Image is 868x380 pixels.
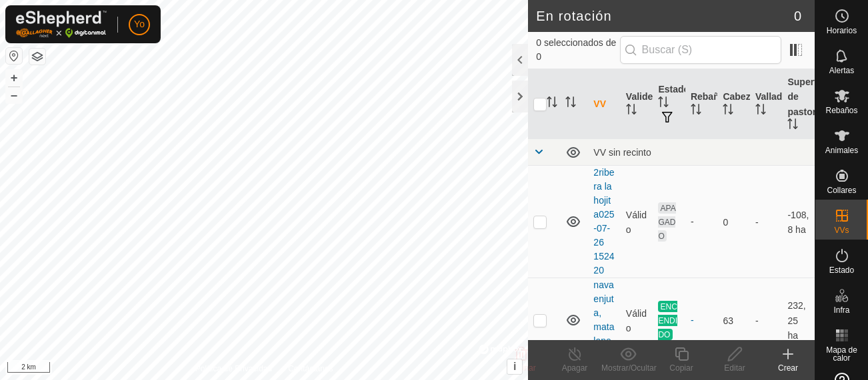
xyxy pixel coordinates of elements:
font: Estado [658,84,689,95]
font: VV [593,98,606,109]
a: Contáctanos [288,363,333,375]
font: VVs [834,226,849,235]
font: Apagar [562,363,588,373]
font: 0 seleccionados de 0 [536,37,616,62]
a: Política de Privacidad [195,363,272,375]
input: Buscar (S) [620,36,781,64]
font: – [11,88,17,102]
font: Alertas [829,66,854,75]
font: 0 [794,9,801,23]
font: - [755,216,759,227]
font: Mostrar/Ocultar [601,363,657,373]
font: Mapa de calor [826,345,857,363]
font: Contáctanos [288,364,333,373]
p-sorticon: Activar para ordenar [755,106,766,116]
p-sorticon: Activar para ordenar [658,98,669,109]
font: Infra [833,305,849,315]
font: Editar [724,363,745,373]
font: VV sin recinto [593,147,651,158]
font: - [755,315,759,325]
font: Animales [825,146,858,155]
p-sorticon: Activar para ordenar [723,106,733,116]
font: APAGADO [658,204,675,241]
font: Válido [626,209,647,234]
font: 0 [723,216,728,227]
font: Política de Privacidad [195,364,272,373]
p-sorticon: Activar para ordenar [565,98,576,109]
font: Rebaños [825,106,857,115]
font: Cabezas [723,91,761,102]
button: i [507,359,522,374]
font: Crear [778,363,798,373]
font: Yo [134,19,145,29]
font: Estado [829,266,854,275]
font: -108,8 ha [787,209,809,234]
font: Válido [626,307,647,333]
font: Superficie de pastoreo [787,77,833,116]
font: 63 [723,315,733,325]
font: Validez [626,91,657,102]
font: Horarios [827,26,857,35]
font: - [691,315,694,325]
font: Eliminar [507,363,535,373]
font: Vallado [755,91,788,102]
font: En rotación [536,9,611,23]
p-sorticon: Activar para ordenar [547,98,557,109]
img: Logotipo de Gallagher [16,11,107,38]
font: Collares [827,186,856,195]
a: 2ribera la hojita025-07-26 152420 [593,167,614,276]
p-sorticon: Activar para ordenar [691,106,701,116]
font: + [11,71,18,85]
button: Restablecer mapa [6,48,22,64]
p-sorticon: Activar para ordenar [626,106,637,116]
font: Rebaño [691,91,725,102]
button: + [6,70,22,86]
font: ENCENDIDO [658,302,677,339]
font: - [691,216,694,227]
button: Capas del Mapa [29,49,45,65]
p-sorticon: Activar para ordenar [787,120,798,131]
a: navaenjuta, matalapega [593,280,614,360]
font: i [513,361,516,372]
font: Copiar [669,363,693,373]
font: 232,25 ha [787,300,805,340]
button: – [6,87,22,103]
